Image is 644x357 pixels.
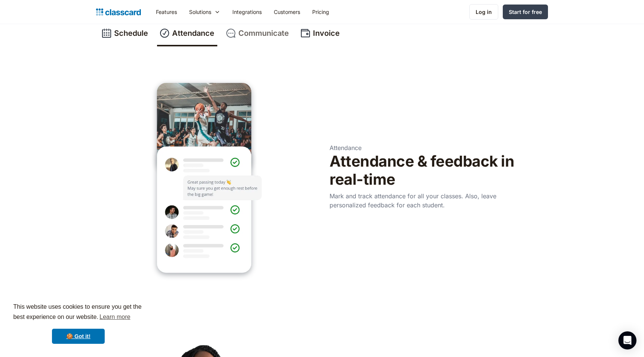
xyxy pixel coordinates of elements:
div: Communicate [238,28,289,39]
a: Pricing [306,3,335,20]
a: Log in [469,4,498,20]
a: learn more about cookies [98,311,131,323]
h2: Attendance & feedback in real-time [330,152,525,188]
a: Customers [268,3,306,20]
p: Attendance [330,143,362,152]
span: This website uses cookies to ensure you get the best experience on our website. [13,302,143,323]
div: Invoice [313,28,340,39]
a: Features [150,3,183,20]
div: Solutions [183,3,226,20]
p: Mark and track attendance for all your classes. Also, leave personalized feedback for each student. [330,192,525,210]
div: Solutions [189,8,211,16]
div: Attendance [172,28,214,39]
div: Start for free [509,8,542,16]
div: Log in [476,8,492,16]
a: Start for free [503,5,548,19]
a: Integrations [226,3,268,20]
a: dismiss cookie message [52,329,105,344]
div: Schedule [114,28,148,39]
div: Open Intercom Messenger [618,331,636,349]
a: Logo [96,7,141,17]
div: cookieconsent [6,295,151,351]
